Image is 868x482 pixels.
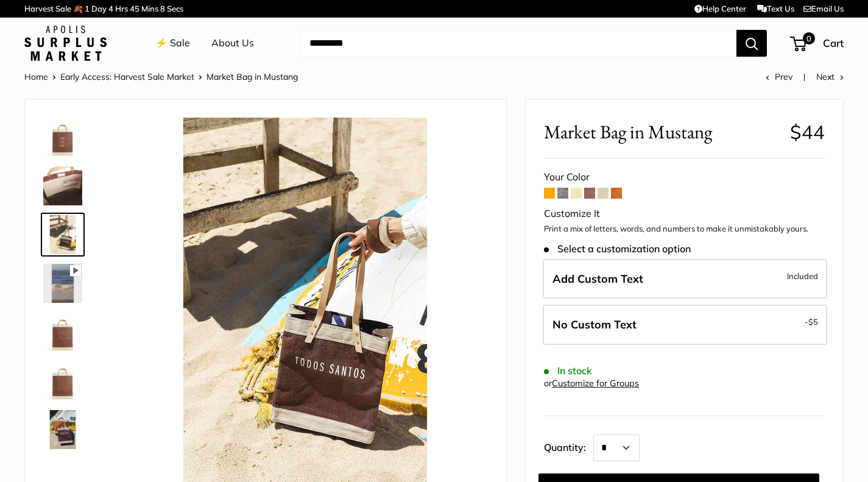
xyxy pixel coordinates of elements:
[43,166,82,205] img: Market Bag in Mustang
[790,120,825,144] span: $44
[543,305,827,345] label: Leave Blank
[91,4,107,13] span: Day
[43,215,82,254] img: Market Bag in Mustang
[24,69,298,85] nav: Breadcrumb
[766,71,792,82] a: Prev
[805,314,818,329] span: -
[791,34,844,53] a: 0 Cart
[24,71,48,82] a: Home
[130,4,139,13] span: 45
[43,118,82,157] img: Market Bag in Mustang
[543,259,827,299] label: Add Custom Text
[41,408,85,452] a: Market Bag in Mustang
[544,205,825,223] div: Customize It
[41,213,85,257] a: Market Bag in Mustang
[41,261,85,305] a: Market Bag in Mustang
[43,313,82,352] img: description_Seal of authenticity printed on the backside of every bag.
[694,4,746,13] a: Help Center
[60,71,194,82] a: Early Access: Harvest Sale Market
[41,359,85,403] a: Market Bag in Mustang
[41,115,85,159] a: Market Bag in Mustang
[552,272,643,286] span: Add Custom Text
[736,30,767,57] button: Search
[544,375,639,392] div: or
[544,223,825,235] p: Print a mix of letters, words, and numbers to make it unmistakably yours.
[85,4,90,13] span: 1
[787,269,818,283] span: Included
[757,4,794,13] a: Text Us
[43,361,82,400] img: Market Bag in Mustang
[544,121,781,143] span: Market Bag in Mustang
[803,4,844,13] a: Email Us
[41,310,85,354] a: description_Seal of authenticity printed on the backside of every bag.
[300,30,736,57] input: Search...
[823,37,844,49] span: Cart
[544,431,593,461] label: Quantity:
[108,4,113,13] span: 4
[24,26,107,61] img: Apolis: Surplus Market
[808,317,818,327] span: $5
[552,378,639,389] a: Customize for Groups
[141,4,158,13] span: Mins
[544,365,592,377] span: In stock
[803,32,815,44] span: 0
[115,4,128,13] span: Hrs
[206,71,298,82] span: Market Bag in Mustang
[160,4,165,13] span: 8
[211,34,254,52] a: About Us
[544,168,825,186] div: Your Color
[167,4,183,13] span: Secs
[544,243,691,255] span: Select a customization option
[155,34,190,52] a: ⚡️ Sale
[816,71,844,82] a: Next
[41,164,85,208] a: Market Bag in Mustang
[552,317,637,331] span: No Custom Text
[43,410,82,449] img: Market Bag in Mustang
[43,264,82,303] img: Market Bag in Mustang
